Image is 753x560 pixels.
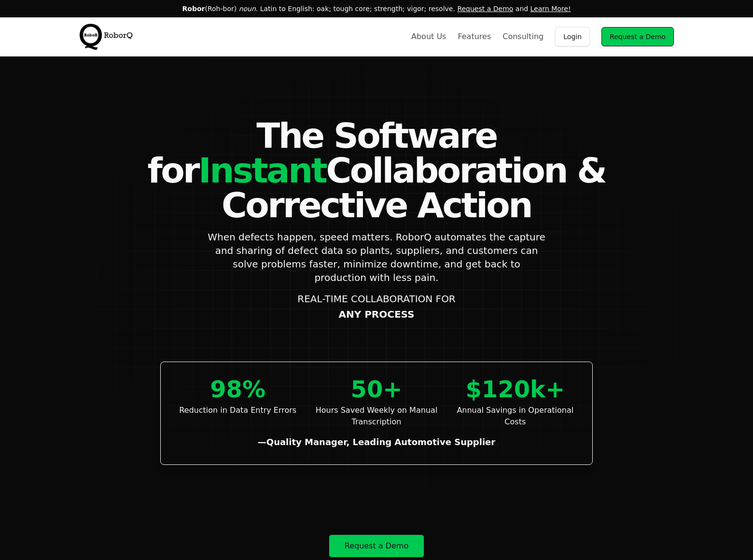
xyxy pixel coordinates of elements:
[454,378,577,401] p: $120k+
[176,405,299,416] p: Reduction in Data Entry Errors
[458,31,491,42] a: Features
[411,31,446,42] a: About Us
[176,378,299,401] p: 98%
[12,4,741,14] p: (Roh-bor) . Latin to English: oak; tough core; strength; vigor; resolve. and
[530,5,571,13] a: Learn More!
[315,378,438,401] p: 50+
[555,27,590,46] a: Login
[454,405,577,428] p: Annual Savings in Operational Costs
[79,118,674,223] h1: The Software for Collaboration & Corrective Action
[457,5,513,13] a: Request a Demo
[297,292,456,306] span: REAL-TIME COLLABORATION FOR
[315,405,438,428] p: Hours Saved Weekly on Manual Transcription
[176,435,577,449] footer: — Quality Manager, Leading Automotive Supplier
[339,308,415,320] span: ANY PROCESS
[601,27,674,46] a: Request a Demo
[239,5,256,13] em: noun
[198,150,326,191] span: Instant
[502,31,544,42] a: Consulting
[329,534,425,558] a: Request a Demo
[182,5,205,13] span: Robor
[208,230,545,284] p: When defects happen, speed matters. RoborQ automates the capture and sharing of defect data so pl...
[79,22,137,51] img: RoborQ Inc. Logo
